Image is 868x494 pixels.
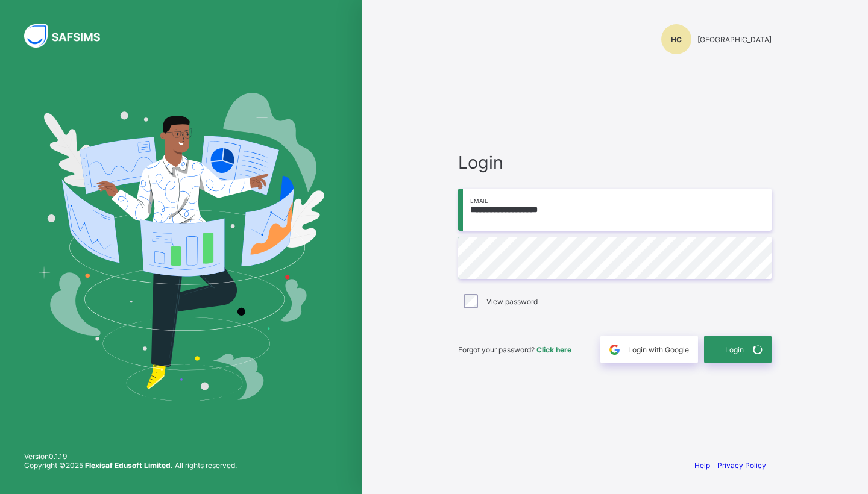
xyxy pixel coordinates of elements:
span: Copyright © 2025 All rights reserved. [24,461,237,470]
span: HC [671,35,682,44]
a: Click here [536,345,571,354]
span: Login [458,152,772,173]
img: SAFSIMS Logo [24,24,115,48]
label: View password [486,297,538,306]
span: Version 0.1.19 [24,452,237,461]
a: Privacy Policy [717,461,766,470]
img: Hero Image [37,93,324,401]
span: Forgot your password? [458,345,571,354]
span: Login with Google [628,345,689,354]
span: Login [725,345,744,354]
strong: Flexisaf Edusoft Limited. [85,461,173,470]
img: google.396cfc9801f0270233282035f929180a.svg [608,343,621,357]
a: Help [694,461,710,470]
span: [GEOGRAPHIC_DATA] [697,35,772,44]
